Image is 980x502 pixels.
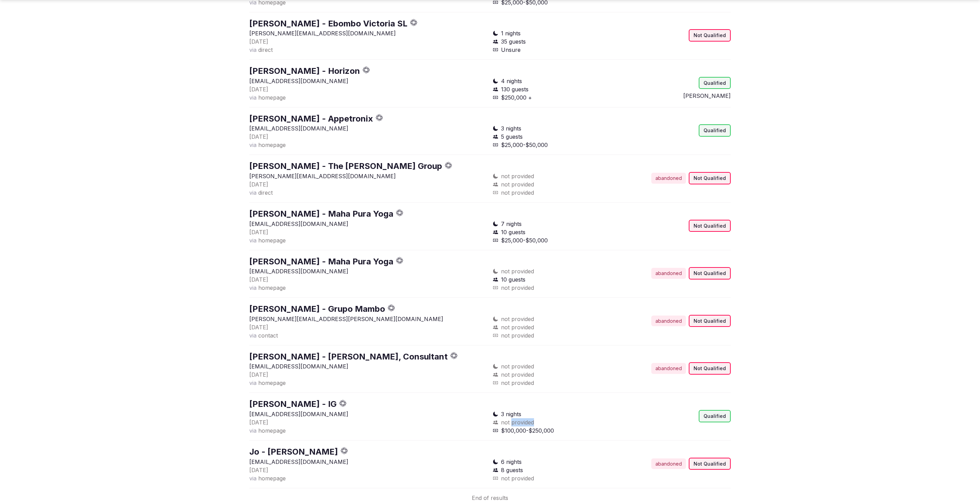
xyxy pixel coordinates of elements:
[249,352,448,362] a: [PERSON_NAME] - [PERSON_NAME], Consultant
[689,267,731,279] div: Not Qualified
[249,189,257,196] span: via
[249,133,268,140] span: [DATE]
[249,37,268,46] button: [DATE]
[249,46,257,53] span: via
[501,370,534,379] span: not provided
[651,363,686,374] div: abandoned
[249,379,257,386] span: via
[249,351,448,363] button: [PERSON_NAME] - [PERSON_NAME], Consultant
[501,410,521,418] span: 3 nights
[501,220,522,228] span: 7 nights
[651,268,686,279] div: abandoned
[249,38,268,45] span: [DATE]
[249,446,338,458] button: Jo - [PERSON_NAME]
[258,46,273,53] span: direct
[249,466,268,474] button: [DATE]
[501,29,521,37] span: 1 nights
[249,276,268,283] span: [DATE]
[258,379,286,386] span: homepage
[689,172,731,184] div: Not Qualified
[249,256,393,267] button: [PERSON_NAME] - Maha Pura Yoga
[249,65,360,77] button: [PERSON_NAME] - Horizon
[501,228,525,236] span: 10 guests
[249,86,268,93] span: [DATE]
[249,303,385,315] button: [PERSON_NAME] - Grupo Mambo
[493,284,609,292] div: not provided
[249,304,385,314] a: [PERSON_NAME] - Grupo Mambo
[501,172,534,180] span: not provided
[501,124,521,133] span: 3 nights
[249,371,268,378] span: [DATE]
[249,208,393,220] button: [PERSON_NAME] - Maha Pura Yoga
[249,370,268,379] button: [DATE]
[249,229,268,236] span: [DATE]
[493,46,609,54] div: Unsure
[249,172,487,180] p: [PERSON_NAME][EMAIL_ADDRESS][DOMAIN_NAME]
[258,189,273,196] span: direct
[249,418,268,426] button: [DATE]
[249,181,268,188] span: [DATE]
[689,220,731,232] div: Not Qualified
[258,284,286,291] span: homepage
[249,467,268,474] span: [DATE]
[249,267,487,275] p: [EMAIL_ADDRESS][DOMAIN_NAME]
[689,29,731,42] div: Not Qualified
[258,237,286,244] span: homepage
[258,475,286,482] span: homepage
[699,124,731,137] div: Qualified
[501,458,522,466] span: 6 nights
[493,93,609,102] div: $250,000 +
[493,379,609,387] div: not provided
[258,332,278,339] span: contact
[249,94,257,101] span: via
[501,85,529,93] span: 130 guests
[249,85,268,93] button: [DATE]
[249,399,337,409] a: [PERSON_NAME] - IG
[249,180,268,189] button: [DATE]
[249,475,257,482] span: via
[249,419,268,426] span: [DATE]
[249,228,268,236] button: [DATE]
[249,332,257,339] span: via
[249,220,487,228] p: [EMAIL_ADDRESS][DOMAIN_NAME]
[689,362,731,375] div: Not Qualified
[501,180,534,189] span: not provided
[699,410,731,422] div: Qualified
[493,141,609,149] div: $25,000-$50,000
[249,133,268,141] button: [DATE]
[249,410,487,418] p: [EMAIL_ADDRESS][DOMAIN_NAME]
[249,114,373,124] a: [PERSON_NAME] - Appetronix
[689,315,731,327] div: Not Qualified
[501,418,534,426] span: not provided
[258,427,286,434] span: homepage
[249,284,257,291] span: via
[249,275,268,284] button: [DATE]
[249,29,487,37] p: [PERSON_NAME][EMAIL_ADDRESS][DOMAIN_NAME]
[249,398,337,410] button: [PERSON_NAME] - IG
[493,426,609,435] div: $100,000-$250,000
[501,37,526,46] span: 35 guests
[249,18,407,30] button: [PERSON_NAME] - Ebombo Victoria SL
[501,323,534,331] span: not provided
[258,141,286,148] span: homepage
[493,236,609,244] div: $25,000-$50,000
[683,92,731,100] button: [PERSON_NAME]
[501,362,534,370] span: not provided
[258,94,286,101] span: homepage
[249,77,487,85] p: [EMAIL_ADDRESS][DOMAIN_NAME]
[689,458,731,470] div: Not Qualified
[249,113,373,125] button: [PERSON_NAME] - Appetronix
[249,256,393,266] a: [PERSON_NAME] - Maha Pura Yoga
[501,275,525,284] span: 10 guests
[249,427,257,434] span: via
[249,209,393,219] a: [PERSON_NAME] - Maha Pura Yoga
[501,77,522,85] span: 4 nights
[249,141,257,148] span: via
[699,77,731,89] div: Qualified
[249,66,360,76] a: [PERSON_NAME] - Horizon
[651,173,686,184] div: abandoned
[493,331,609,340] div: not provided
[501,133,523,141] span: 5 guests
[493,474,609,482] div: not provided
[651,458,686,469] div: abandoned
